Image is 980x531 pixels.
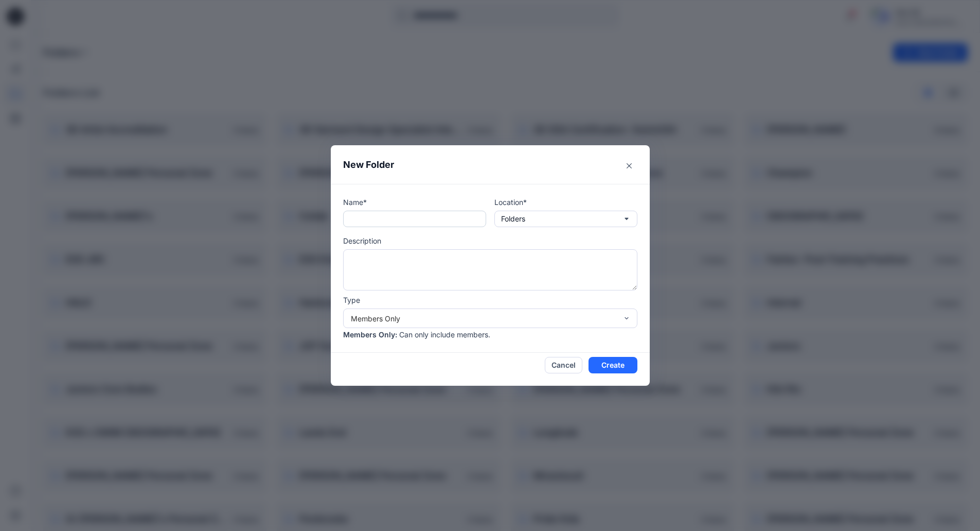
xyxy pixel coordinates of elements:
button: Folders [494,211,637,227]
header: New Folder [331,145,650,184]
button: Create [589,357,637,373]
button: Close [621,158,637,174]
p: Name* [343,197,486,208]
button: Cancel [545,357,582,373]
p: Can only include members. [399,329,490,340]
div: Members Only [351,313,617,324]
p: Members Only : [343,329,397,340]
p: Folders [501,213,525,225]
p: Description [343,235,637,246]
p: Location* [494,197,637,208]
p: Type [343,295,637,305]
